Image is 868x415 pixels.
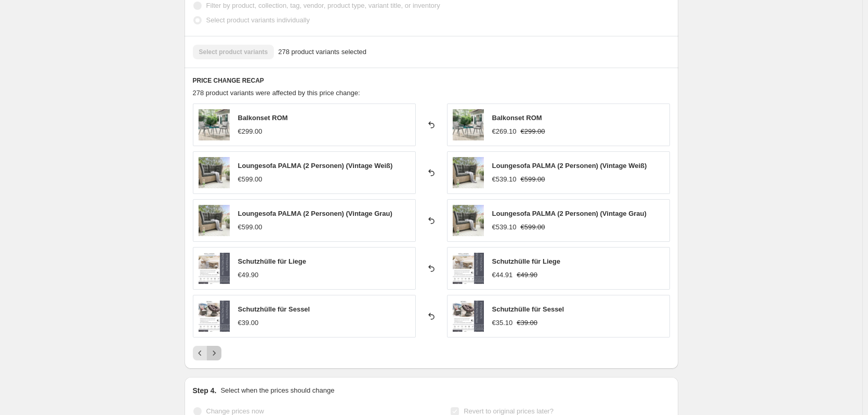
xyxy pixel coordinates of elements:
[206,16,310,24] span: Select product variants individually
[206,407,264,415] span: Change prices now
[492,305,564,313] span: Schutzhülle für Sessel
[492,114,542,122] span: Balkonset ROM
[464,407,554,415] span: Revert to original prices later?
[521,174,545,185] strike: €599.00
[238,126,262,137] div: €299.00
[193,89,360,97] span: 278 product variants were affected by this price change:
[492,162,647,170] span: Loungesofa PALMA (2 Personen) (Vintage Weiß)
[492,318,513,328] div: €35.10
[453,301,484,332] img: 90051_Schutzh_C3_BClle_f._Sessel_COCO_Sit_Papasansessel_70_x_90_x_94_cm_fgdugz_80x.jpg
[238,257,306,265] span: Schutzhülle für Liege
[199,109,230,140] img: K1600_76602_Rom_Balkonset_2_Sessel_mit_Beistelltisch_ergebnis_af8dfy_80x.jpg
[238,318,259,328] div: €39.00
[453,157,484,188] img: 86136_PALMA_2er_Bank_natur_meliert_Polster_grau_umgef_C3_A4rbt_Shopgr_C3_B6_C3_9Fe_wvlags_80x.jpg
[199,205,230,236] img: 86136_PALMA_2er_Bank_natur_meliert_Polster_grau_umgef_C3_A4rbt_Shopgr_C3_B6_C3_9Fe_wvlags_80x.jpg
[238,210,392,217] span: Loungesofa PALMA (2 Personen) (Vintage Grau)
[492,257,560,265] span: Schutzhülle für Liege
[206,2,440,9] span: Filter by product, collection, tag, vendor, product type, variant title, or inventory
[199,157,230,188] img: 86136_PALMA_2er_Bank_natur_meliert_Polster_grau_umgef_C3_A4rbt_Shopgr_C3_B6_C3_9Fe_wvlags_80x.jpg
[517,318,537,328] strike: €39.00
[238,114,288,122] span: Balkonset ROM
[238,174,262,185] div: €599.00
[199,253,230,284] img: 90036_-_Schutzh_C3_BClle_Liegen_210x75_cm_eskxih_80x.jpg
[238,222,262,232] div: €599.00
[278,47,366,57] span: 278 product variants selected
[492,174,517,185] div: €539.10
[238,162,393,170] span: Loungesofa PALMA (2 Personen) (Vintage Weiß)
[521,222,545,232] strike: €599.00
[199,301,230,332] img: 90051_Schutzh_C3_BClle_f._Sessel_COCO_Sit_Papasansessel_70_x_90_x_94_cm_fgdugz_80x.jpg
[517,270,537,280] strike: €49.90
[220,385,334,396] p: Select when the prices should change
[193,76,670,85] h6: PRICE CHANGE RECAP
[492,126,517,137] div: €269.10
[193,346,221,360] nav: Pagination
[492,270,513,280] div: €44.91
[453,205,484,236] img: 86136_PALMA_2er_Bank_natur_meliert_Polster_grau_umgef_C3_A4rbt_Shopgr_C3_B6_C3_9Fe_wvlags_80x.jpg
[238,305,310,313] span: Schutzhülle für Sessel
[453,253,484,284] img: 90036_-_Schutzh_C3_BClle_Liegen_210x75_cm_eskxih_80x.jpg
[453,109,484,140] img: K1600_76602_Rom_Balkonset_2_Sessel_mit_Beistelltisch_ergebnis_af8dfy_80x.jpg
[207,346,221,360] button: Next
[492,222,517,232] div: €539.10
[238,270,259,280] div: €49.90
[521,126,545,137] strike: €299.00
[193,385,217,396] h2: Step 4.
[193,346,207,360] button: Previous
[492,210,647,217] span: Loungesofa PALMA (2 Personen) (Vintage Grau)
